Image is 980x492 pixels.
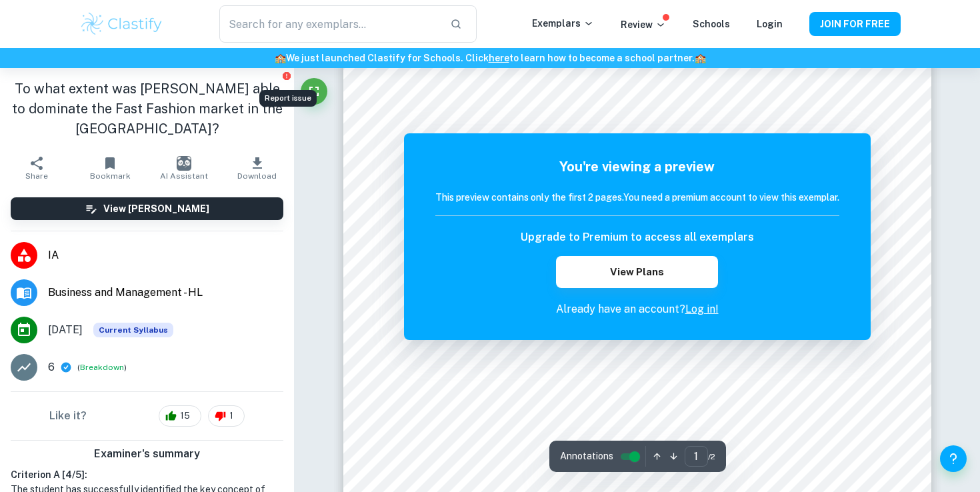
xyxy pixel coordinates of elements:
button: Download [221,149,294,187]
span: Current Syllabus [93,323,173,337]
h5: You're viewing a preview [435,157,839,177]
span: [DATE] [48,322,83,338]
h6: We just launched Clastify for Schools. Click to learn how to become a school partner. [3,51,977,65]
p: Exemplars [532,16,594,31]
h6: Like it? [49,408,87,424]
p: 6 [48,359,55,375]
span: Share [25,171,48,181]
button: View [PERSON_NAME] [11,197,283,220]
button: View Plans [556,256,717,288]
span: 🏫 [275,53,286,63]
span: Bookmark [90,171,131,181]
a: Log in! [685,303,719,315]
input: Search for any exemplars... [219,5,439,43]
h6: Examiner's summary [5,446,289,462]
p: Review [621,17,666,32]
div: 1 [208,405,245,427]
span: Business and Management - HL [48,285,283,301]
button: Report issue [281,71,291,81]
span: 🏫 [695,53,706,63]
div: Report issue [259,90,317,107]
span: 1 [222,409,241,423]
button: Fullscreen [301,78,327,105]
span: / 2 [708,451,715,463]
button: Bookmark [73,149,147,187]
h1: To what extent was [PERSON_NAME] able to dominate the Fast Fashion market in the [GEOGRAPHIC_DATA]? [11,79,283,139]
a: Schools [693,19,730,29]
h6: Upgrade to Premium to access all exemplars [521,229,754,245]
button: Breakdown [80,361,124,373]
span: AI Assistant [160,171,208,181]
div: This exemplar is based on the current syllabus. Feel free to refer to it for inspiration/ideas wh... [93,323,173,337]
span: IA [48,247,283,263]
img: AI Assistant [177,156,191,171]
h6: View [PERSON_NAME] [103,201,209,216]
h6: Criterion A [ 4 / 5 ]: [11,467,283,482]
span: Annotations [560,449,613,463]
img: Clastify logo [79,11,164,37]
button: AI Assistant [147,149,221,187]
span: Download [237,171,277,181]
span: ( ) [77,361,127,374]
a: Login [757,19,783,29]
h6: This preview contains only the first 2 pages. You need a premium account to view this exemplar. [435,190,839,205]
a: here [489,53,509,63]
div: 15 [159,405,201,427]
button: JOIN FOR FREE [809,12,901,36]
button: Help and Feedback [940,445,967,472]
span: 15 [173,409,197,423]
p: Already have an account? [435,301,839,317]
